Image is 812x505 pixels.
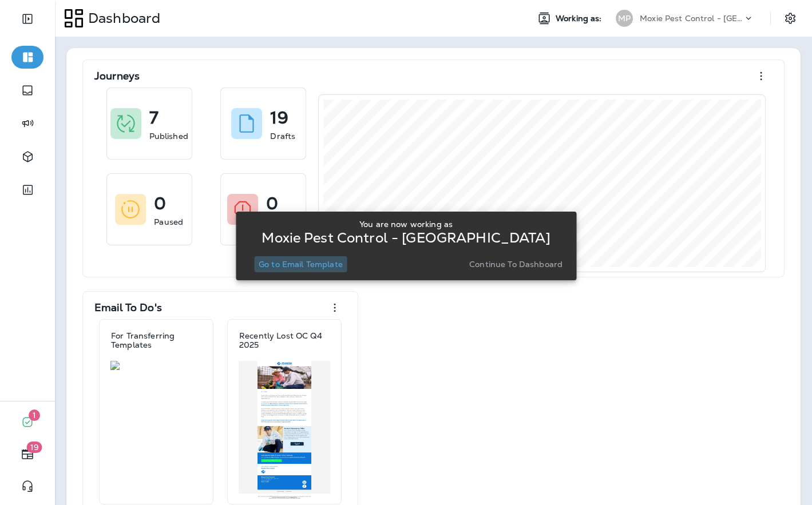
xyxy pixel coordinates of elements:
[154,198,166,209] p: 0
[149,130,188,142] p: Published
[469,260,563,269] p: Continue to Dashboard
[616,10,633,27] div: MP
[110,361,202,370] img: 3df63f45-1941-4ca0-9601-340febd4c5b1.jpg
[359,220,453,229] p: You are now working as
[254,256,347,272] button: Go to Email Template
[29,409,40,421] span: 1
[27,442,42,453] span: 19
[262,233,550,242] p: Moxie Pest Control - [GEOGRAPHIC_DATA]
[149,112,159,124] p: 7
[465,256,567,272] button: Continue to Dashboard
[556,14,604,23] span: Working as:
[11,411,43,434] button: 1
[780,8,801,29] button: Settings
[154,216,183,228] p: Paused
[111,331,201,349] p: For Transferring Templates
[84,10,160,27] p: Dashboard
[640,14,743,23] p: Moxie Pest Control - [GEOGRAPHIC_DATA]
[94,70,140,82] p: Journeys
[259,260,343,269] p: Go to Email Template
[11,443,43,466] button: 19
[11,7,43,30] button: Expand Sidebar
[94,302,162,313] p: Email To Do's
